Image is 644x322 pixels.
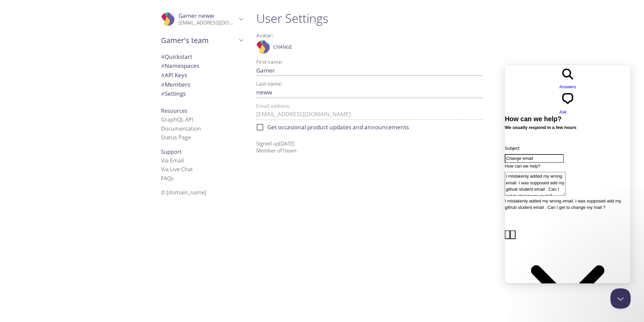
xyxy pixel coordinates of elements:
[161,125,201,132] a: Documentation
[161,189,206,196] span: © [DOMAIN_NAME]
[256,103,290,108] label: Email address:
[272,42,294,52] button: Change
[161,62,199,70] span: Namespaces
[256,81,282,86] label: Last name:
[161,81,165,88] span: #
[161,148,182,155] span: Support
[171,175,174,182] span: s
[267,123,409,132] span: Get occasional product updates and announcements
[161,81,190,88] span: Members
[161,175,174,182] a: FAQ
[156,32,248,49] div: Gamer's team
[161,36,237,45] span: Gamer's team
[161,71,187,79] span: API Keys
[161,53,192,60] span: Quickstart
[161,90,186,97] span: Settings
[156,61,248,71] div: Namespaces
[256,33,456,38] label: Avatar:
[156,8,248,30] div: Gamer neww
[256,11,483,26] h1: User Settings
[178,12,214,19] span: Gamer neww
[161,107,187,114] span: Resources
[161,157,184,164] a: Via Email
[161,53,165,60] span: #
[256,59,283,64] label: First name:
[256,103,483,120] div: Contact us if you need to change your email
[161,166,193,173] a: Via Live Chat
[256,135,483,154] p: Signed up [DATE] Member of 1 team
[161,62,165,70] span: #
[156,89,248,98] div: Team Settings
[273,43,292,51] span: Change
[156,52,248,61] div: Quickstart
[161,134,191,141] a: Status Page
[178,19,237,26] p: [EMAIL_ADDRESS][DOMAIN_NAME]
[161,90,165,97] span: #
[156,80,248,89] div: Members
[161,71,165,79] span: #
[505,65,631,283] iframe: Help Scout Beacon - Live Chat, Contact Form, and Knowledge Base
[161,116,193,123] a: GraphQL API
[156,71,248,80] div: API Keys
[610,288,631,309] iframe: Help Scout Beacon - Close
